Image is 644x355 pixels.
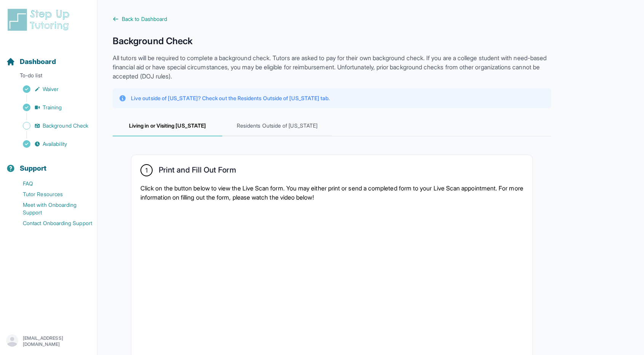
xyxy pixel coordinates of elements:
[113,116,222,136] span: Living in or Visiting [US_STATE]
[6,200,97,218] a: Meet with Onboarding Support
[6,56,56,67] a: Dashboard
[20,163,47,174] span: Support
[131,94,330,102] p: Live outside of [US_STATE]? Check out the Residents Outside of [US_STATE] tab.
[6,218,97,229] a: Contact Onboarding Support
[113,53,551,81] p: All tutors will be required to complete a background check. Tutors are asked to pay for their own...
[6,102,97,113] a: Training
[23,335,91,347] p: [EMAIL_ADDRESS][DOMAIN_NAME]
[6,120,97,131] a: Background Check
[159,165,236,177] h2: Print and Fill Out Form
[6,8,74,32] img: logo
[43,122,88,130] span: Background Check
[6,334,91,348] button: [EMAIL_ADDRESS][DOMAIN_NAME]
[6,178,97,189] a: FAQ
[43,140,67,148] span: Availability
[113,35,551,47] h1: Background Check
[222,116,332,136] span: Residents Outside of [US_STATE]
[3,72,94,82] p: To-do list
[113,116,551,136] nav: Tabs
[3,151,94,177] button: Support
[6,189,97,200] a: Tutor Resources
[122,15,167,23] span: Back to Dashboard
[6,139,97,149] a: Availability
[140,184,523,202] p: Click on the button below to view the Live Scan form. You may either print or send a completed fo...
[3,44,94,70] button: Dashboard
[113,15,551,23] a: Back to Dashboard
[6,84,97,94] a: Waiver
[20,56,56,67] span: Dashboard
[43,85,59,93] span: Waiver
[43,104,62,111] span: Training
[145,166,148,175] span: 1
